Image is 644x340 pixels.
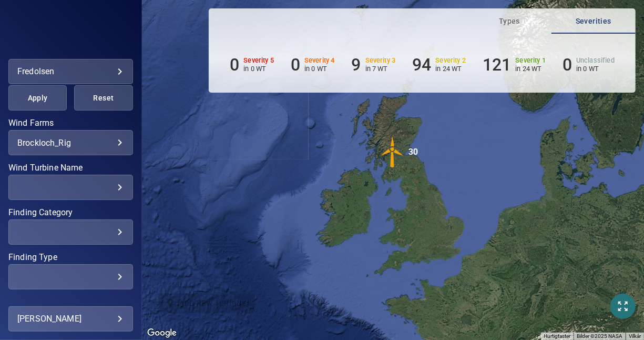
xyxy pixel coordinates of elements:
h6: Severity 2 [436,57,466,64]
li: Severity 2 [412,55,466,75]
p: in 7 WT [365,65,396,73]
h6: Severity 1 [516,57,546,64]
button: Hurtigtaster [544,333,570,340]
li: Severity 1 [483,55,546,75]
div: fredolsen [8,59,133,84]
label: Finding Category [8,208,133,217]
li: Severity 5 [230,55,274,75]
span: Types [474,15,545,28]
h6: 121 [483,55,511,75]
li: Severity 4 [291,55,335,75]
p: in 0 WT [243,65,274,73]
label: Finding Type [8,253,133,262]
img: windFarmIconCat3.svg [377,136,408,168]
p: in 24 WT [436,65,466,73]
h6: Unclassified [576,57,615,64]
h6: 9 [352,55,361,75]
p: in 0 WT [576,65,615,73]
p: in 0 WT [304,65,335,73]
label: Wind Turbine Name [8,164,133,172]
gmp-advanced-marker: 30 [377,136,408,169]
p: in 24 WT [516,65,546,73]
h6: Severity 3 [365,57,396,64]
span: Bilder ©2025 NASA [577,333,622,339]
h6: Severity 5 [243,57,274,64]
label: Wind Farms [8,119,133,127]
a: Åpne dette området i Google Maps (et nytt vindu åpnes) [145,326,179,340]
div: Finding Type [8,264,133,289]
button: Apply [8,85,67,111]
div: [PERSON_NAME] [17,311,124,327]
span: Severities [558,15,629,28]
h6: Severity 4 [304,57,335,64]
div: Wind Turbine Name [8,175,133,200]
button: Reset [74,85,132,111]
h6: 94 [412,55,431,75]
h6: 0 [291,55,300,75]
div: 30 [408,136,418,168]
div: Wind Farms [8,130,133,155]
img: Google [145,326,179,340]
h6: 0 [230,55,239,75]
div: fredolsen [17,63,124,80]
span: Apply [22,92,54,105]
h6: 0 [563,55,572,75]
div: Brockloch_Rig [17,138,124,148]
span: Reset [87,92,119,105]
li: Severity Unclassified [563,55,615,75]
div: Finding Category [8,219,133,245]
li: Severity 3 [352,55,396,75]
a: Vilkår (åpnes i en ny fane) [629,333,641,339]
